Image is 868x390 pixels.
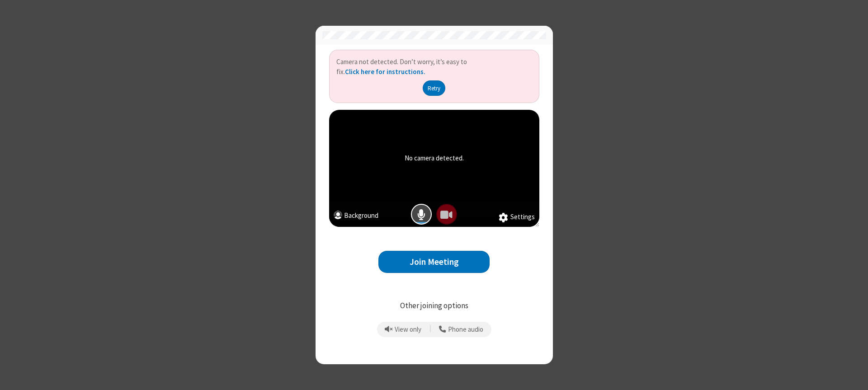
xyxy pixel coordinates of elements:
[423,80,446,96] button: Retry
[436,322,487,337] button: Use your phone for mic and speaker while you view the meeting on this device.
[329,300,539,312] p: Other joining options
[429,323,431,336] span: |
[382,322,425,337] button: Prevent echo when there is already an active mic and speaker in the room.
[405,153,464,164] p: No camera detected.
[334,211,378,223] button: Background
[499,212,535,223] button: Settings
[336,57,532,77] p: Camera not detected. Don’t worry, it’s easy to fix.
[411,204,432,225] button: Mic is on
[436,204,457,225] button: No camera detected.
[395,326,421,334] span: View only
[345,67,425,76] a: Click here for instructions.
[378,251,490,273] button: Join Meeting
[448,326,483,334] span: Phone audio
